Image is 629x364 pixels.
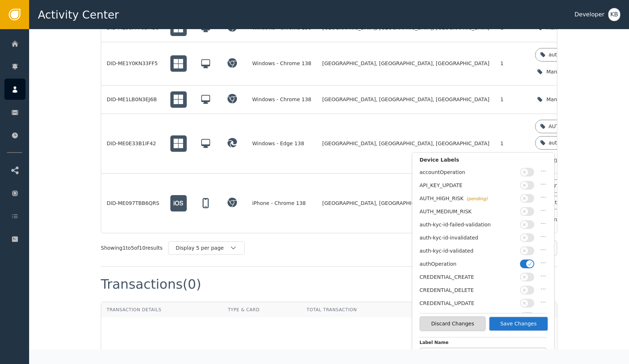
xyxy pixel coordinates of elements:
[546,96,604,103] div: Manage device labels
[501,60,524,67] div: 1
[549,51,602,59] div: auth-kyc-id-validated
[252,96,312,103] div: Windows - Chrome 138
[420,300,517,307] div: CREDENTIAL_UPDATE
[501,96,524,103] div: 1
[420,208,517,215] div: AUTH_MEDIUM_RISK
[466,196,487,201] span: (pending)
[252,60,312,67] div: Windows - Chrome 138
[549,123,593,130] div: AUTH_HIGH_RISK
[420,316,486,331] button: Discard Changes
[38,7,119,23] span: Activity Center
[420,247,517,255] div: auth-kyc-id-validated
[322,96,489,103] span: [GEOGRAPHIC_DATA], [GEOGRAPHIC_DATA], [GEOGRAPHIC_DATA]
[101,278,201,291] div: Transactions (0)
[101,302,222,317] th: Transaction Details
[420,221,517,229] div: auth-kyc-id-failed-validation
[535,92,616,107] button: Manage device labels
[317,349,353,360] div: No results
[420,234,517,242] div: auth-kyc-id-invalidated
[535,64,616,79] button: Manage device labels
[420,348,547,364] input: E.g. "High Risk Device"
[168,241,245,255] button: Display 5 per page
[549,139,586,147] div: authOperation
[107,199,159,207] div: DID-ME097TBB6QRS
[420,286,517,294] div: CREDENTIAL_DELETE
[608,8,620,21] button: KB
[322,60,489,67] span: [GEOGRAPHIC_DATA], [GEOGRAPHIC_DATA], [GEOGRAPHIC_DATA]
[107,96,159,103] div: DID-ME1LB0N3EJ6B
[574,10,604,19] div: Developer
[420,169,517,176] div: accountOperation
[420,182,517,189] div: API_KEY_UPDATE
[322,140,489,147] span: [GEOGRAPHIC_DATA], [GEOGRAPHIC_DATA], [GEOGRAPHIC_DATA]
[101,244,163,252] div: Showing 1 to 5 of 10 results
[420,313,517,320] div: DEVICE_SEEN_ONCE
[252,140,312,147] div: Windows - Edge 138
[488,316,548,331] button: Save Changes
[420,339,547,348] label: Label Name
[176,244,230,252] div: Display 5 per page
[546,68,604,76] div: Manage device labels
[322,199,489,207] span: [GEOGRAPHIC_DATA], [GEOGRAPHIC_DATA], [GEOGRAPHIC_DATA]
[252,199,312,207] div: iPhone - Chrome 138
[420,195,517,202] div: AUTH_HIGH_RISK
[301,302,414,317] th: Total Transaction
[107,60,159,67] div: DID-ME1Y0KN33FF5
[420,273,517,281] div: CREDENTIAL_CREATE
[222,302,301,317] th: Type & Card
[107,140,159,147] div: DID-ME0E33B1IF42
[420,156,547,167] div: Device Labels
[420,260,517,268] div: authOperation
[501,140,524,147] div: 1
